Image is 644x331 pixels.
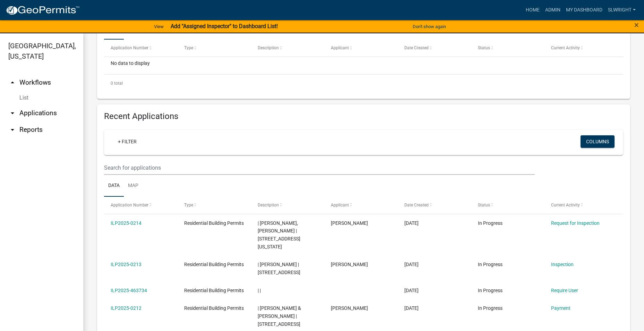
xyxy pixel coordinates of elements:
a: Request for Inspection [551,220,600,226]
span: In Progress [478,220,503,226]
a: Home [523,3,542,17]
a: Require User [551,288,578,293]
span: Date Created [404,203,429,207]
span: Current Activity [551,45,580,50]
datatable-header-cell: Date Created [398,197,471,213]
datatable-header-cell: Date Created [398,40,471,56]
datatable-header-cell: Type [178,40,251,56]
span: Residential Building Permits [184,220,244,226]
span: Nolan Baker [331,220,368,226]
span: Date Created [404,45,429,50]
datatable-header-cell: Status [471,197,545,213]
span: | Bratcher, Will Patrick | 604 W WASHINGTON ST [258,220,300,249]
span: 08/14/2025 [404,220,419,226]
datatable-header-cell: Type [178,197,251,213]
span: Applicant [331,45,349,50]
span: Description [258,203,279,207]
a: slwright [605,3,638,17]
span: Status [478,203,490,207]
span: Lucus Myers [331,305,368,311]
span: | Davis, Keenan & Tashema | 3410 WILDWOOD DR [258,305,301,327]
span: 08/13/2025 [404,305,419,311]
span: Description [258,45,279,50]
span: Residential Building Permits [184,305,244,311]
span: Type [184,45,193,50]
span: 08/14/2025 [404,288,419,293]
a: View [151,21,166,32]
span: Application Number [111,203,148,207]
span: Residential Building Permits [184,262,244,267]
h4: Recent Applications [104,111,623,121]
button: Columns [581,135,615,148]
datatable-header-cell: Status [471,40,545,56]
span: In Progress [478,305,503,311]
datatable-header-cell: Description [251,197,324,213]
input: Search for applications [104,161,535,175]
a: ILP2025-463734 [111,288,147,293]
button: Close [634,21,639,29]
span: | CALHOUN, KAREN S | 317 E 12TH ST [258,262,300,275]
span: In Progress [478,288,503,293]
span: | | [258,288,261,293]
strong: Add "Assigned Inspector" to Dashboard List! [171,23,278,29]
datatable-header-cell: Applicant [324,40,398,56]
div: 0 total [104,75,623,92]
i: arrow_drop_down [8,109,17,117]
a: + Filter [112,135,142,148]
span: Application Number [111,45,148,50]
a: My Dashboard [563,3,605,17]
i: arrow_drop_up [8,78,17,87]
datatable-header-cell: Current Activity [544,40,618,56]
span: Current Activity [551,203,580,207]
a: Inspection [551,262,574,267]
span: × [634,20,639,30]
button: Don't show again [410,21,449,32]
div: No data to display [104,57,623,74]
span: In Progress [478,262,503,267]
span: Status [478,45,490,50]
datatable-header-cell: Description [251,40,324,56]
i: arrow_drop_down [8,126,17,134]
a: ILP2025-0213 [111,262,141,267]
a: ILP2025-0214 [111,220,141,226]
a: Data [104,175,124,197]
a: Payment [551,305,570,311]
span: 08/14/2025 [404,262,419,267]
a: Map [124,175,143,197]
span: Applicant [331,203,349,207]
span: Nolan Baker [331,262,368,267]
datatable-header-cell: Application Number [104,197,178,213]
a: ILP2025-0212 [111,305,141,311]
a: Admin [542,3,563,17]
datatable-header-cell: Application Number [104,40,178,56]
datatable-header-cell: Current Activity [544,197,618,213]
span: Residential Building Permits [184,288,244,293]
span: Type [184,203,193,207]
datatable-header-cell: Applicant [324,197,398,213]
